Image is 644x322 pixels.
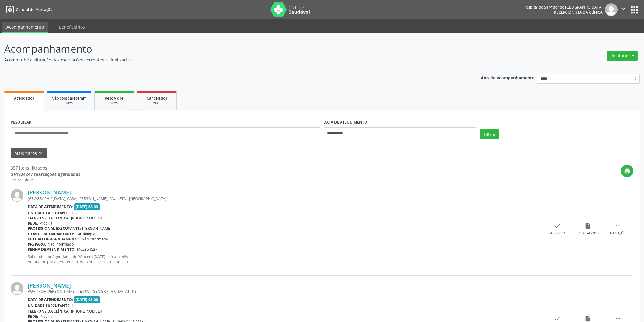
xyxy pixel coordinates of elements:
span: Recepcionista da clínica [554,10,603,15]
div: Exportar (PDF) [577,231,599,236]
span: Agendados [14,96,34,101]
span: Resolvidos [105,96,124,101]
b: Data de atendimento: [28,204,73,209]
span: Não compareceram [51,96,87,101]
div: 2025 [51,101,87,106]
div: 2025 [142,101,172,106]
button: apps [629,5,640,15]
button: Filtrar [480,129,499,139]
button: print [621,165,633,177]
b: Profissional executante: [28,226,81,231]
div: 2025 [99,101,129,106]
i: keyboard_arrow_down [37,150,44,156]
i: insert_drive_file [584,315,591,322]
span: [PHONE_NUMBER] [71,215,103,221]
span: [DATE] 08:00 [74,296,100,303]
div: Mais ações [610,231,626,236]
a: [PERSON_NAME] [28,189,71,196]
span: Hse [72,210,79,215]
div: [GEOGRAPHIC_DATA], CASA, [PERSON_NAME], PAULISTA - [GEOGRAPHIC_DATA] [28,196,542,201]
span: Própria [40,221,52,226]
strong: 1924247 marcações agendadas [16,171,80,177]
i: check [554,315,561,322]
div: Hospital do Servidor do [GEOGRAPHIC_DATA] [523,5,603,10]
label: PESQUISAR [11,118,31,127]
a: Acompanhamento [2,22,48,33]
img: img [605,3,618,16]
i:  [615,222,621,229]
i: insert_drive_file [584,222,591,229]
p: Acompanhe a situação das marcações correntes e finalizadas [4,57,449,63]
label: DATA DE ATENDIMENTO [324,118,367,127]
b: Rede: [28,221,38,226]
b: Motivo de agendamento: [28,236,81,242]
b: Preparo: [28,242,46,247]
i:  [615,315,621,322]
a: [PERSON_NAME] [28,282,71,289]
b: Rede: [28,314,38,319]
div: 357 itens filtrados [11,165,80,171]
b: Data de atendimento: [28,297,73,302]
i: check [554,222,561,229]
span: Não informado [82,236,108,242]
b: Unidade executante: [28,303,71,308]
span: M02854527 [77,247,97,252]
b: Unidade executante: [28,210,71,215]
img: img [11,282,23,295]
b: Senha de atendimento: [28,247,76,252]
img: img [11,189,23,202]
span: [DATE] 08:00 [74,203,100,210]
b: Item de agendamento: [28,231,74,236]
button: Mais filtroskeyboard_arrow_down [11,148,47,159]
div: Resolvido [549,231,565,236]
a: Beneficiários [54,22,89,32]
b: Telefone da clínica: [28,215,70,221]
button: Relatórios [607,51,638,61]
b: Telefone da clínica: [28,309,70,314]
i:  [620,5,627,12]
span: [PERSON_NAME] [82,226,111,231]
div: Página 1 de 24 [11,177,80,183]
p: Solicitado por Agendamento Web em [DATE] - há um mês Atualizado por Agendamento Web em [DATE] - h... [28,254,542,264]
p: Ano de acompanhamento [481,74,535,81]
button:  [618,3,629,16]
span: Central de Marcação [16,7,52,12]
span: Própria [40,314,52,319]
i: print [624,168,631,174]
div: RUA PROF [PERSON_NAME], TEJIPIO, [GEOGRAPHIC_DATA] - PE [28,289,542,294]
span: Cardiologia [75,231,95,236]
span: Cancelados [147,96,167,101]
span: Não informado [47,242,74,247]
p: Acompanhamento [4,41,449,57]
div: de [11,171,80,177]
span: [PHONE_NUMBER] [71,309,103,314]
a: Central de Marcação [4,5,52,15]
span: Hse [72,303,79,308]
